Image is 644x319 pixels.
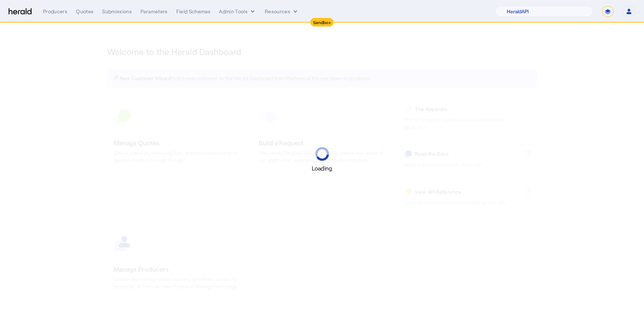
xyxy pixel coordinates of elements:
div: Quotes [76,8,94,15]
img: Herald Logo [9,8,32,15]
div: Submissions [102,8,132,15]
button: Resources dropdown menu [265,8,299,15]
button: internal dropdown menu [219,8,256,15]
div: Producers [43,8,67,15]
div: Parameters [140,8,168,15]
div: Sandbox [310,18,334,27]
div: Field Schemas [176,8,211,15]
